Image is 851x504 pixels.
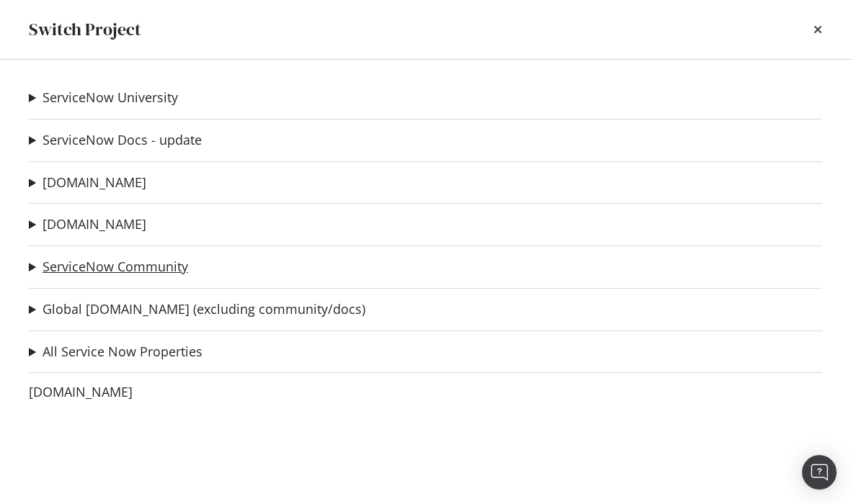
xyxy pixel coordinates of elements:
div: Switch Project [29,17,141,42]
div: times [814,17,822,42]
a: ServiceNow University [43,90,178,105]
summary: ServiceNow University [29,89,178,107]
summary: Global [DOMAIN_NAME] (excluding community/docs) [29,300,365,319]
a: ServiceNow Community [43,259,188,274]
summary: [DOMAIN_NAME] [29,215,146,234]
summary: ServiceNow Docs - update [29,131,202,150]
a: Global [DOMAIN_NAME] (excluding community/docs) [43,302,365,317]
summary: ServiceNow Community [29,258,188,276]
a: All Service Now Properties [43,344,202,359]
a: [DOMAIN_NAME] [43,175,146,190]
summary: All Service Now Properties [29,343,202,361]
a: ServiceNow Docs - update [43,132,202,148]
a: [DOMAIN_NAME] [43,217,146,232]
summary: [DOMAIN_NAME] [29,174,146,192]
a: [DOMAIN_NAME] [29,384,133,400]
div: Open Intercom Messenger [802,455,837,490]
